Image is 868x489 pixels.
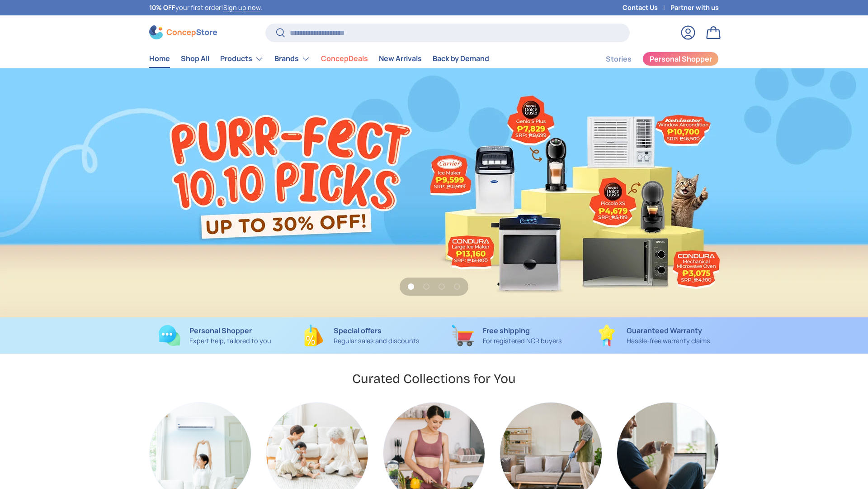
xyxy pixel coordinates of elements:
[584,50,719,68] nav: Secondary
[223,3,260,12] a: Sign up now
[189,336,271,346] p: Expert help, tailored to you
[321,50,368,67] a: ConcepDeals
[606,50,632,68] a: Stories
[334,326,382,336] strong: Special offers
[149,3,175,12] strong: 10% OFF
[181,50,209,67] a: Shop All
[149,3,262,13] p: your first order! .
[627,336,710,346] p: Hassle-free warranty claims
[483,326,530,336] strong: Free shipping
[670,3,719,13] a: Partner with us
[379,50,422,67] a: New Arrivals
[269,50,316,68] summary: Brands
[441,325,573,346] a: Free shipping For registered NCR buyers
[295,325,427,346] a: Special offers Regular sales and discounts
[483,336,562,346] p: For registered NCR buyers
[149,325,281,346] a: Personal Shopper Expert help, tailored to you
[642,52,719,66] a: Personal Shopper
[334,336,420,346] p: Regular sales and discounts
[189,326,252,336] strong: Personal Shopper
[215,50,269,68] summary: Products
[627,326,702,336] strong: Guaranteed Warranty
[274,50,310,68] a: Brands
[587,325,719,346] a: Guaranteed Warranty Hassle-free warranty claims
[623,3,670,13] a: Contact Us
[149,50,170,67] a: Home
[149,50,489,68] nav: Primary
[650,55,712,62] span: Personal Shopper
[220,50,264,68] a: Products
[352,370,516,387] h2: Curated Collections for You
[149,25,217,39] img: ConcepStore
[433,50,489,67] a: Back by Demand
